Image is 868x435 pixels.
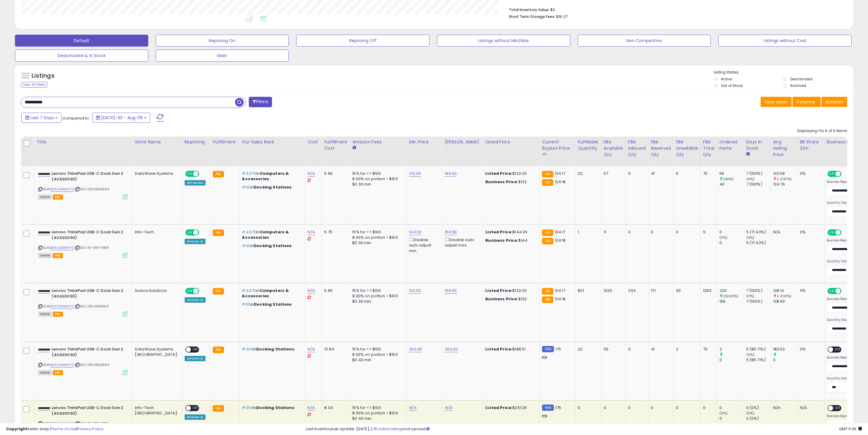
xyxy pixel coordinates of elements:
[485,296,535,302] div: $132
[38,288,128,316] div: ASIN:
[445,236,478,248] div: Disable auto adjust max
[62,115,90,121] span: Compared to:
[50,245,74,250] a: B082M4MVFG
[352,229,402,235] div: 15% for <= $100
[409,346,422,352] a: 200.00
[254,301,292,307] span: Docking Stations
[38,253,52,258] span: All listings currently available for purchase on Amazon
[746,235,755,240] small: (0%)
[6,426,104,432] div: seller snap | |
[840,289,850,294] span: OFF
[308,405,315,411] a: N/A
[839,426,862,432] span: 2025-08-14 11:36 GMT
[50,304,74,309] a: B082M4MVFG
[651,229,669,235] div: 0
[723,177,734,181] small: (40%)
[651,347,669,352] div: 41
[15,50,148,62] button: Deactivated & In Stock
[308,171,315,177] a: N/A
[578,288,596,293] div: 821
[445,139,480,145] div: [PERSON_NAME]
[556,14,568,19] span: $16.27
[718,35,852,47] button: Listings without Cost
[186,230,193,235] span: ON
[186,171,193,177] span: ON
[242,302,300,307] p: in
[485,171,512,176] b: Listed Price:
[445,346,458,352] a: 250.00
[135,347,177,357] div: DataWave Systems [GEOGRAPHIC_DATA]
[719,405,744,411] div: 0
[800,347,820,352] div: 0%
[135,288,177,293] div: Solara Solutions
[555,238,566,243] span: 124.18
[242,171,256,176] span: #4,670
[324,288,345,293] div: 5.66
[719,182,744,187] div: 40
[352,182,402,187] div: $0.30 min
[555,229,566,235] span: 124.17
[485,238,535,243] div: $144
[719,357,744,363] div: 0
[185,297,206,303] div: Amazon AI
[773,405,793,411] div: N/A
[256,405,294,411] span: Docking Stations
[409,139,440,145] div: Min Price
[213,288,224,295] small: FBA
[242,229,289,240] span: Computers & Accessories
[191,347,200,352] span: OFF
[38,406,50,410] img: 21QKqIB33BL._SL40_.jpg
[256,346,294,352] span: Docking Stations
[242,288,289,299] span: Computers & Accessories
[242,301,250,307] span: #65
[578,35,711,47] button: Non Competitive
[485,405,512,411] b: Listed Price:
[352,357,402,363] div: $0.40 min
[185,180,206,186] div: Win BuyBox
[485,288,512,293] b: Listed Price:
[746,411,755,416] small: (0%)
[21,82,47,88] div: Clear All Filters
[833,347,843,352] span: OFF
[38,347,128,374] div: ASIN:
[703,347,712,352] div: 70
[800,288,820,293] div: 11%
[542,238,553,244] small: FBA
[676,229,696,235] div: 0
[719,229,744,235] div: 0
[746,182,770,187] div: 7 (100%)
[445,405,452,411] a: N/A
[352,347,402,352] div: 15% for <= $100
[308,229,315,235] a: N/A
[135,405,177,416] div: Info-Tech [GEOGRAPHIC_DATA]
[242,346,253,352] span: #293
[651,171,669,176] div: 41
[797,128,847,134] div: Displaying 1 to 6 of 6 items
[555,179,566,185] span: 124.18
[213,171,224,177] small: FBA
[746,352,755,357] small: (0%)
[242,405,300,411] p: in
[676,171,696,176] div: 6
[324,229,345,235] div: 5.75
[485,347,535,352] div: $188.51
[746,347,770,352] div: 6 (85.71%)
[324,139,347,151] div: Fulfillment Cost
[75,304,109,309] span: | SKU: 1052965459
[306,426,862,432] div: Last InventoryLab Update: [DATE], not synced.
[254,184,292,190] span: Docking Stations
[409,405,416,411] a: N/A
[37,139,130,145] div: Title
[38,347,50,352] img: 21QKqIB33BL._SL40_.jpg
[840,230,850,235] span: OFF
[445,229,457,235] a: 159.99
[761,97,792,107] button: Save View
[746,405,770,411] div: 0 (0%)
[213,139,237,145] div: Fulfillment
[308,346,315,352] a: N/A
[821,97,847,107] button: Actions
[485,179,535,185] div: $132
[156,35,289,47] button: Repricing On
[676,405,696,411] div: 0
[790,83,806,88] label: Archived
